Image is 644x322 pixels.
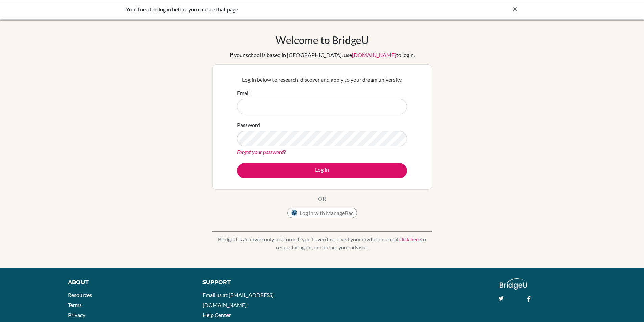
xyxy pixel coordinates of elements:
p: Log in below to research, discover and apply to your dream university. [237,76,407,84]
div: If your school is based in [GEOGRAPHIC_DATA], use to login. [230,51,415,59]
a: [DOMAIN_NAME] [352,52,396,58]
a: Forgot your password? [237,149,286,155]
a: Resources [68,292,92,298]
img: logo_white@2x-f4f0deed5e89b7ecb1c2cc34c3e3d731f90f0f143d5ea2071677605dd97b5244.png [500,278,527,290]
p: OR [318,195,326,203]
p: BridgeU is an invite only platform. If you haven’t received your invitation email, to request it ... [212,235,432,251]
a: Email us at [EMAIL_ADDRESS][DOMAIN_NAME] [202,292,274,308]
h1: Welcome to BridgeU [276,34,369,46]
a: click here [399,236,421,242]
a: Privacy [68,312,85,318]
div: You’ll need to log in before you can see that page [126,5,417,14]
button: Log in with ManageBac [287,208,357,218]
button: Log in [237,163,407,178]
label: Email [237,89,250,97]
label: Password [237,121,260,129]
a: Help Center [202,312,231,318]
div: Support [202,278,314,287]
div: About [68,278,187,287]
a: Terms [68,302,82,308]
